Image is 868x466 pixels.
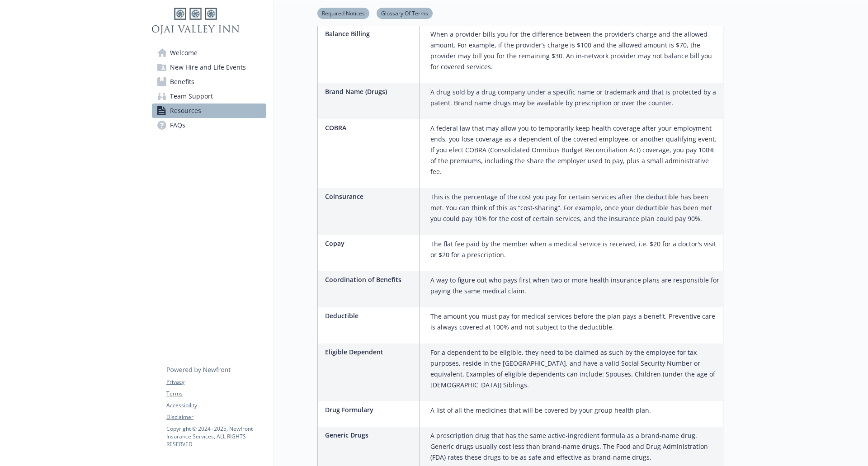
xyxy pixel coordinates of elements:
p: A prescription drug that has the same active-ingredient formula as a brand-name drug. Generic dru... [430,430,719,463]
span: Benefits [170,75,194,89]
p: A drug sold by a drug company under a specific name or trademark and that is protected by a paten... [430,87,719,108]
a: FAQs [152,118,266,132]
p: Deductible [325,311,415,320]
p: For a dependent to be eligible, they need to be claimed as such by the employee for tax purposes,... [430,347,719,391]
a: Privacy [166,378,266,386]
p: Coordination of Benefits [325,275,415,284]
a: Required Notices [317,9,369,17]
p: Brand Name (Drugs) [325,87,415,96]
p: Copyright © 2024 - 2025 , Newfront Insurance Services, ALL RIGHTS RESERVED [166,425,266,448]
span: Team Support [170,89,213,104]
a: New Hire and Life Events [152,60,266,75]
a: Disclaimer [166,413,266,421]
p: Eligible Dependent [325,347,415,357]
a: Glossary Of Terms [377,9,433,17]
span: New Hire and Life Events [170,60,246,75]
p: Balance Billing [325,29,415,38]
a: Terms [166,390,266,398]
a: Welcome [152,46,266,60]
span: Resources [170,104,201,118]
p: This is the percentage of the cost you pay for certain services after the deductible has been met... [430,192,719,224]
span: FAQs [170,118,185,132]
p: The flat fee paid by the member when a medical service is received, i.e. $20 for a doctor's visit... [430,239,719,260]
p: Copay [325,239,415,248]
a: Team Support [152,89,266,104]
p: COBRA [325,123,415,132]
p: A federal law that may allow you to temporarily keep health coverage after your employment ends, ... [430,123,719,177]
p: A way to figure out who pays first when two or more health insurance plans are responsible for pa... [430,275,719,297]
a: Accessibility [166,401,266,410]
p: Coinsurance [325,192,415,201]
span: Welcome [170,46,198,60]
p: When a provider bills you for the difference between the provider’s charge and the allowed amount... [430,29,719,72]
p: Drug Formulary [325,405,415,414]
a: Benefits [152,75,266,89]
p: Generic Drugs [325,430,415,440]
p: The amount you must pay for medical services before the plan pays a benefit. Preventive care is a... [430,311,719,333]
a: Resources [152,104,266,118]
p: A list of all the medicines that will be covered by your group health plan. [430,405,651,416]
